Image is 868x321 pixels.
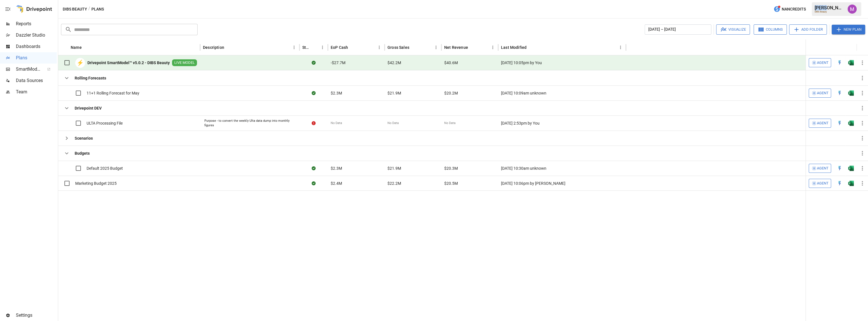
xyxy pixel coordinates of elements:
b: Drivepoint DEV [75,105,102,111]
div: Open in Quick Edit [837,60,842,66]
b: Budgets [75,150,90,156]
img: g5qfjXmAAAAABJRU5ErkJggg== [848,181,854,186]
button: Sort [349,43,357,51]
div: [DATE] 10:06pm by [PERSON_NAME] [498,176,626,191]
span: Agent [817,180,829,187]
button: Agent [809,164,831,173]
span: Team [16,89,57,95]
button: DIBS Beauty [63,6,87,13]
div: [PERSON_NAME] [815,5,844,11]
div: Sync complete [312,181,316,186]
button: Sort [860,43,868,51]
div: Sync complete [312,165,316,171]
span: $20.2M [444,90,458,96]
button: EoP Cash column menu [375,43,383,51]
span: ™ [41,65,45,72]
div: Open in Quick Edit [837,165,842,171]
span: $2.3M [331,165,342,171]
span: Agent [817,90,829,96]
div: ⚡ [75,58,85,68]
div: Purpose - to convert the weekly Ulta data dump into monthly figures [204,119,295,127]
span: Dashboards [16,43,57,50]
div: Open in Quick Edit [837,120,842,126]
span: No Data [387,121,399,125]
span: NaN Credits [782,6,806,13]
span: No Data [331,121,342,125]
span: Marketing Budget 2025 [75,181,117,186]
div: Net Revenue [444,45,468,50]
span: $20.5M [444,181,458,186]
span: $2.4M [331,181,342,186]
div: Status [302,45,310,50]
button: Status column menu [318,43,326,51]
img: quick-edit-flash.b8aec18c.svg [837,120,842,126]
button: Umer Muhammed [844,1,860,17]
span: -$27.7M [331,60,345,66]
div: Sync complete [312,90,316,96]
div: Sync complete [312,60,316,66]
button: Description column menu [290,43,298,51]
button: Agent [809,89,831,98]
div: Open in Excel [848,165,854,171]
span: Agent [817,60,829,66]
img: quick-edit-flash.b8aec18c.svg [837,60,842,66]
button: Net Revenue column menu [489,43,497,51]
span: Agent [817,120,829,127]
b: Drivepoint SmartModel™ v5.0.2 - DIBS Beauty [87,60,170,66]
button: Sort [82,43,90,51]
span: ULTA Processing File [87,120,123,126]
img: g5qfjXmAAAAABJRU5ErkJggg== [848,60,854,66]
div: DIBS Beauty [815,11,844,13]
span: $21.9M [387,90,401,96]
div: Open in Excel [848,120,854,126]
span: Reports [16,20,57,27]
button: Gross Sales column menu [432,43,440,51]
span: SmartModel [16,66,41,73]
span: Settings [16,312,57,319]
button: Agent [809,119,831,128]
button: Agent [809,58,831,67]
span: 11+1 Rolling Forecast for May [87,90,139,96]
div: [DATE] 10:30am unknown [498,161,626,176]
span: Agent [817,165,829,172]
span: No Data [444,121,456,125]
div: Open in Quick Edit [837,181,842,186]
img: Umer Muhammed [848,5,857,14]
div: Name [71,45,82,50]
span: $2.3M [331,90,342,96]
button: NaNCredits [771,4,808,14]
div: Open in Excel [848,90,854,96]
span: Plans [16,54,57,61]
div: Gross Sales [387,45,409,50]
span: $22.2M [387,181,401,186]
span: Default 2025 Budget [87,165,123,171]
div: / [88,6,90,13]
div: Open in Quick Edit [837,90,842,96]
button: Columns [754,24,787,35]
button: Visualize [716,24,750,35]
button: Sort [469,43,477,51]
button: New Plan [832,25,865,34]
div: [DATE] 2:53pm by You [498,116,626,131]
div: Error during sync. [312,120,316,126]
img: quick-edit-flash.b8aec18c.svg [837,181,842,186]
img: g5qfjXmAAAAABJRU5ErkJggg== [848,165,854,171]
b: Rolling Forecasts [75,75,106,81]
button: Sort [410,43,418,51]
div: Description [203,45,224,50]
button: Sort [225,43,233,51]
span: Dazzler Studio [16,32,57,39]
b: Scenarios [75,135,93,141]
div: Open in Excel [848,60,854,66]
div: Last Modified [501,45,527,50]
button: Add Folder [789,24,827,35]
div: Open in Excel [848,181,854,186]
div: [DATE] 10:09am unknown [498,85,626,100]
button: Last Modified column menu [617,43,624,51]
button: [DATE] – [DATE] [645,24,711,35]
span: Data Sources [16,77,57,84]
span: $21.9M [387,165,401,171]
span: $42.2M [387,60,401,66]
img: quick-edit-flash.b8aec18c.svg [837,165,842,171]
